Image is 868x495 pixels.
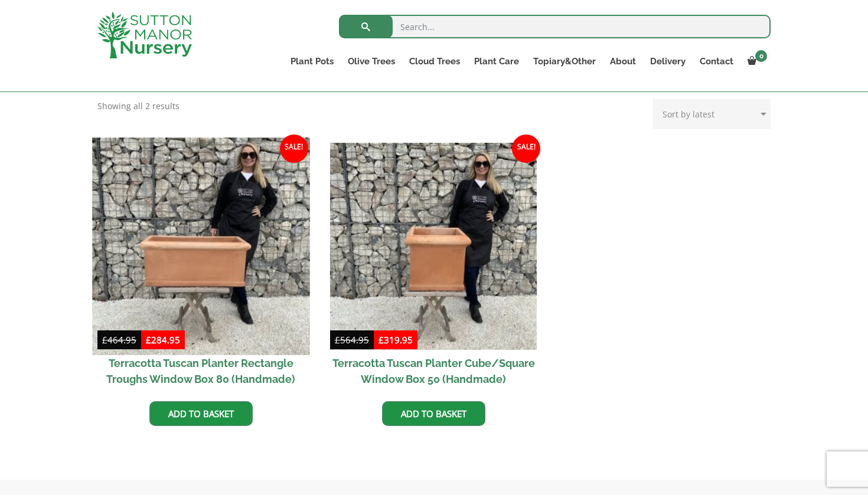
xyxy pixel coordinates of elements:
p: Showing all 2 results [97,99,180,113]
a: Topiary&Other [526,53,603,70]
bdi: 284.95 [146,334,180,346]
a: Add to basket: “Terracotta Tuscan Planter Cube/Square Window Box 50 (Handmade)” [382,401,485,426]
span: £ [146,334,151,346]
bdi: 564.95 [335,334,369,346]
span: Sale! [280,135,308,163]
a: Plant Care [467,53,526,70]
a: Sale! Terracotta Tuscan Planter Cube/Square Window Box 50 (Handmade) [330,143,537,392]
span: £ [102,334,107,346]
a: Delivery [643,53,693,70]
img: Terracotta Tuscan Planter Cube/Square Window Box 50 (Handmade) [330,143,537,350]
a: Contact [693,53,740,70]
a: 0 [740,53,771,70]
a: Plant Pots [283,53,341,70]
bdi: 319.95 [378,334,413,346]
img: Terracotta Tuscan Planter Rectangle Troughs Window Box 80 (Handmade) [92,137,309,355]
a: About [603,53,643,70]
a: Cloud Trees [402,53,467,70]
span: 0 [755,50,767,62]
a: Sale! Terracotta Tuscan Planter Rectangle Troughs Window Box 80 (Handmade) [97,143,305,392]
h2: Terracotta Tuscan Planter Cube/Square Window Box 50 (Handmade) [330,350,537,392]
img: logo [97,12,192,58]
a: Olive Trees [341,53,402,70]
span: Sale! [512,135,540,163]
span: £ [335,334,340,346]
select: Shop order [653,99,771,129]
h2: Terracotta Tuscan Planter Rectangle Troughs Window Box 80 (Handmade) [97,350,305,392]
input: Search... [339,15,771,38]
a: Add to basket: “Terracotta Tuscan Planter Rectangle Troughs Window Box 80 (Handmade)” [149,401,253,426]
span: £ [378,334,384,346]
bdi: 464.95 [102,334,136,346]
